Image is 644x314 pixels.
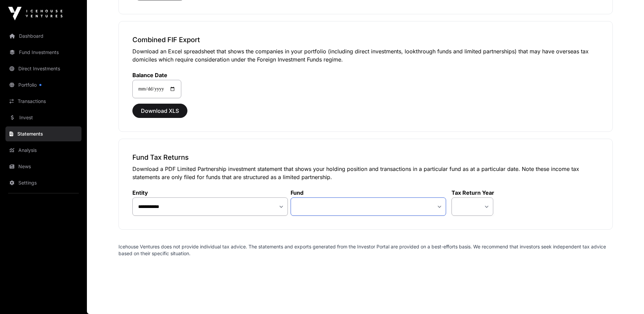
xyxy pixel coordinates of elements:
[132,165,599,181] p: Download a PDF Limited Partnership investment statement that shows your holding position and tran...
[5,45,81,60] a: Fund Investments
[132,104,187,118] button: Download XLS
[5,77,81,92] a: Portfolio
[5,29,81,43] a: Dashboard
[118,243,613,257] p: Icehouse Ventures does not provide individual tax advice. The statements and exports generated fr...
[5,126,81,141] a: Statements
[132,72,181,78] label: Balance Date
[291,189,446,196] label: Fund
[5,94,81,109] a: Transactions
[132,47,599,64] p: Download an Excel spreadsheet that shows the companies in your portfolio (including direct invest...
[5,175,81,190] a: Settings
[8,7,62,20] img: Icehouse Ventures Logo
[132,189,288,196] label: Entity
[132,35,599,45] h3: Combined FIF Export
[610,281,644,314] iframe: Chat Widget
[5,110,81,125] a: Invest
[132,153,599,162] h3: Fund Tax Returns
[5,143,81,158] a: Analysis
[452,189,494,196] label: Tax Return Year
[141,107,179,115] span: Download XLS
[5,61,81,76] a: Direct Investments
[5,159,81,174] a: News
